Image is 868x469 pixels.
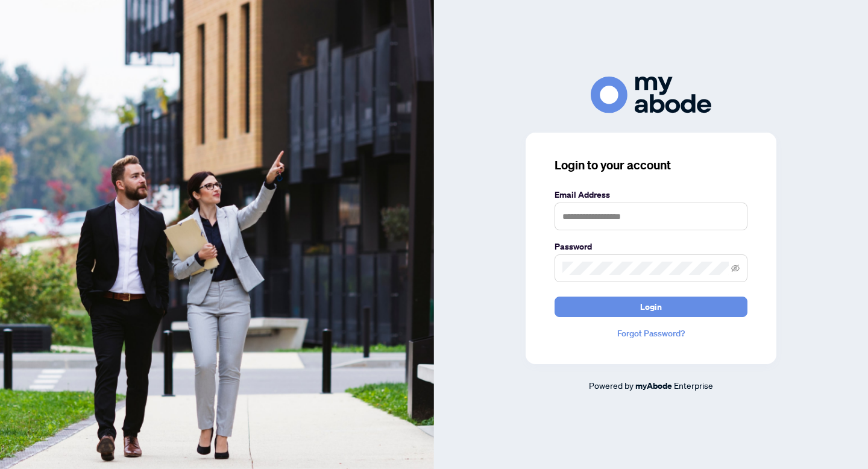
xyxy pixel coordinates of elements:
[555,157,747,174] h3: Login to your account
[555,297,747,317] button: Login
[555,188,747,201] label: Email Address
[555,240,747,253] label: Password
[731,264,740,272] span: eye-invisible
[589,380,634,391] span: Powered by
[674,380,713,391] span: Enterprise
[555,327,747,340] a: Forgot Password?
[591,77,711,113] img: ma-logo
[640,297,662,316] span: Login
[635,379,672,392] a: myAbode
